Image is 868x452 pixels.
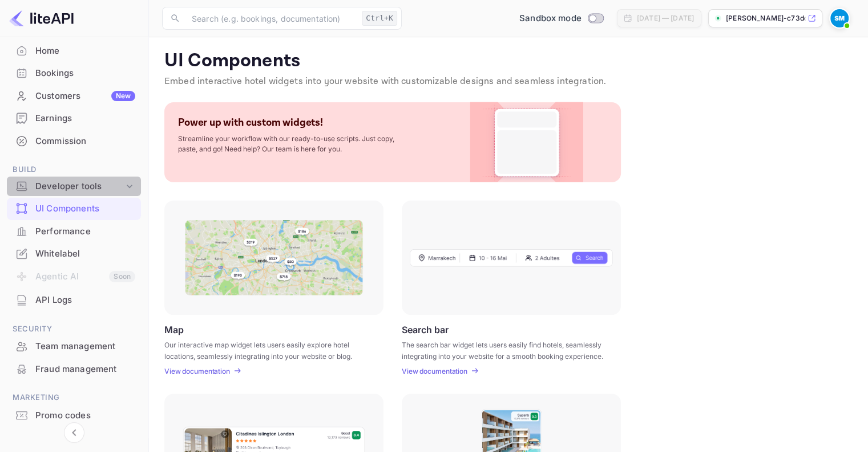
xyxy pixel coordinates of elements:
[410,249,613,267] img: Search Frame
[7,198,141,220] div: UI Components
[35,112,135,125] div: Earnings
[481,102,573,182] img: Custom Widget PNG
[7,289,141,310] a: API Logs
[7,358,141,381] div: Fraud management
[64,422,84,443] button: Collapse navigation
[35,409,135,422] div: Promo codes
[402,367,471,375] a: View documentation
[7,130,141,151] a: Commission
[35,180,124,193] div: Developer tools
[178,116,323,129] p: Power up with custom widgets!
[35,225,135,238] div: Performance
[7,323,141,335] span: Security
[164,324,184,335] p: Map
[7,40,141,62] div: Home
[7,107,141,129] a: Earnings
[402,339,607,360] p: The search bar widget lets users easily find hotels, seamlessly integrating into your website for...
[7,221,141,243] div: Performance
[7,163,141,176] span: Build
[7,289,141,311] div: API Logs
[7,40,141,61] a: Home
[185,220,363,295] img: Map Frame
[7,405,141,426] a: Promo codes
[7,177,141,197] div: Developer tools
[637,13,694,23] div: [DATE] — [DATE]
[7,358,141,379] a: Fraud management
[7,335,141,357] a: Team management
[7,85,141,106] a: CustomersNew
[178,134,406,154] p: Streamline your workflow with our ready-to-use scripts. Just copy, paste, and go! Need help? Our ...
[164,339,369,360] p: Our interactive map widget lets users easily explore hotel locations, seamlessly integrating into...
[111,91,135,101] div: New
[164,75,852,89] p: Embed interactive hotel widgets into your website with customizable designs and seamless integrat...
[164,50,852,73] p: UI Components
[7,243,141,264] a: Whitelabel
[7,130,141,153] div: Commission
[7,62,141,83] a: Bookings
[7,221,141,242] a: Performance
[35,294,135,307] div: API Logs
[7,62,141,85] div: Bookings
[185,7,357,30] input: Search (e.g. bookings, documentation)
[35,135,135,148] div: Commission
[35,363,135,376] div: Fraud management
[519,12,582,25] span: Sandbox mode
[362,11,397,26] div: Ctrl+K
[7,198,141,219] a: UI Components
[726,13,805,23] p: [PERSON_NAME]-c73do.[PERSON_NAME]...
[402,367,467,375] p: View documentation
[35,202,135,215] div: UI Components
[164,367,233,375] a: View documentation
[7,335,141,358] div: Team management
[7,85,141,107] div: CustomersNew
[830,9,849,27] img: Sam Mwangi
[7,243,141,265] div: Whitelabel
[164,367,230,375] p: View documentation
[7,107,141,130] div: Earnings
[35,340,135,353] div: Team management
[9,9,74,27] img: LiteAPI logo
[402,324,449,335] p: Search bar
[515,12,608,25] div: Switch to Production mode
[7,405,141,427] div: Promo codes
[35,247,135,261] div: Whitelabel
[7,391,141,404] span: Marketing
[35,90,135,103] div: Customers
[35,67,135,80] div: Bookings
[35,45,135,58] div: Home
